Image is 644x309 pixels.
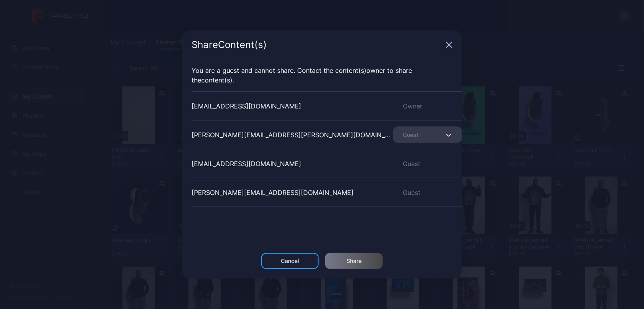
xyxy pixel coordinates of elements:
span: Content (s) [335,66,366,74]
div: Share [346,258,362,264]
button: Cancel [261,253,319,269]
span: Content (s) [201,76,232,84]
div: [EMAIL_ADDRESS][DOMAIN_NAME] [192,159,301,169]
div: Cancel [281,258,299,264]
div: [PERSON_NAME][EMAIL_ADDRESS][PERSON_NAME][DOMAIN_NAME] [192,130,393,140]
div: Guest [393,159,462,169]
p: You are a guest and cannot share. Contact the owner to share the . [192,66,452,85]
div: [EMAIL_ADDRESS][DOMAIN_NAME] [192,101,301,111]
button: Guest [393,126,462,143]
div: Guest [393,188,462,197]
div: Owner [393,101,462,111]
button: Share [325,253,383,269]
div: Share Content (s) [192,40,443,50]
div: [PERSON_NAME][EMAIL_ADDRESS][DOMAIN_NAME] [192,188,354,197]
